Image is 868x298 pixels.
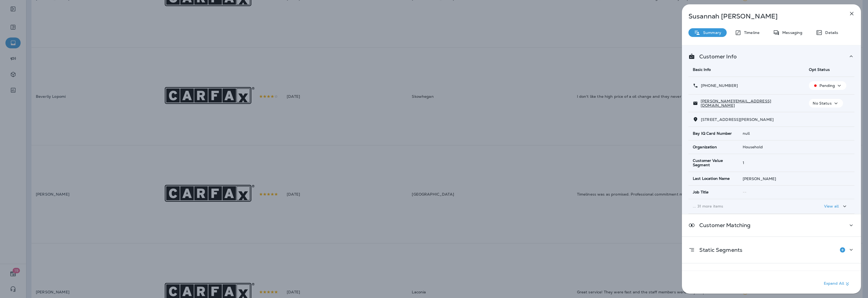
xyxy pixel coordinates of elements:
span: Basic Info [693,67,711,72]
button: No Status [809,99,843,108]
span: 1 [743,160,744,165]
button: Pending [809,81,846,90]
p: ... 31 more items [693,204,800,208]
span: Job Title [693,190,709,195]
span: Household [743,145,763,149]
p: Customer Matching [695,223,751,227]
span: null [743,131,750,136]
span: [STREET_ADDRESS][PERSON_NAME] [701,117,774,122]
p: No Status [813,101,831,105]
p: View all [824,204,839,208]
button: Add to Static Segment [837,244,848,255]
span: [PERSON_NAME] [743,176,776,181]
span: Opt Status [809,67,829,72]
p: Customer Info [695,54,737,59]
button: Expand All [822,279,853,289]
span: Organization [693,145,717,149]
span: Bay IQ Card Number [693,131,732,136]
p: Susannah [PERSON_NAME] [688,12,837,20]
p: Expand All [824,281,851,287]
span: Customer Value Segment [693,158,734,168]
p: Static Segments [695,248,742,252]
p: Pending [819,83,835,88]
p: Messaging [780,30,802,35]
button: View all [822,201,850,211]
p: Timeline [741,30,759,35]
p: Details [822,30,838,35]
p: [PERSON_NAME][EMAIL_ADDRESS][DOMAIN_NAME] [698,99,800,108]
span: Last Location Name [693,176,730,181]
span: -- [743,190,746,195]
p: Summary [700,30,721,35]
p: [PHONE_NUMBER] [698,83,738,88]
